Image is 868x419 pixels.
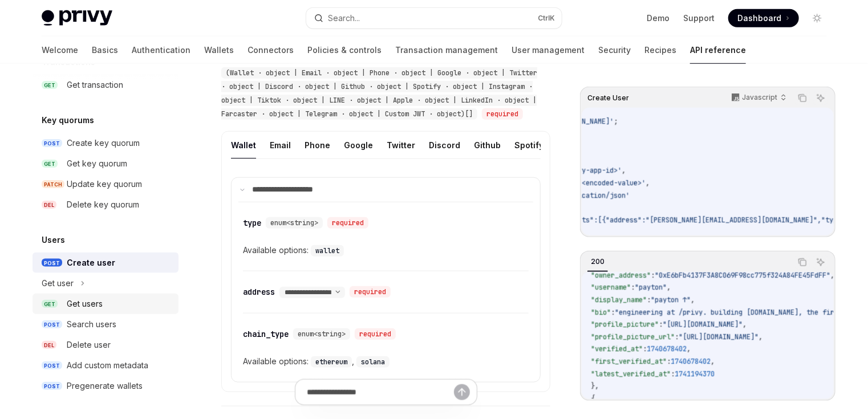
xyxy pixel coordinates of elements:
a: User management [512,36,585,64]
a: Dashboard [728,9,799,27]
button: Ask AI [813,91,828,105]
span: "0xE6bFb4137F3A8C069F98cc775f324A84FE45FdFF" [655,271,830,280]
button: Wallet [231,132,256,158]
a: Demo [647,13,670,24]
span: { [591,394,595,403]
span: : [611,308,615,317]
span: : [667,357,671,366]
code: solana [356,356,390,368]
a: GETGet key quorum [33,153,179,174]
span: enum<string> [270,218,318,227]
span: POST [42,320,62,329]
span: GET [42,160,58,168]
a: Basics [92,36,118,64]
div: required [482,108,523,120]
div: Delete key quorum [67,198,139,211]
img: light logo [42,10,112,26]
span: POST [42,361,62,370]
span: GET [42,300,58,308]
button: Ask AI [813,255,828,270]
button: Javascript [725,88,792,108]
span: "[URL][DOMAIN_NAME]" [663,320,743,329]
span: "username" [591,283,631,292]
a: Policies & controls [307,36,382,64]
span: : [643,344,647,353]
span: , [622,166,626,175]
span: "profile_picture_url" [591,332,675,341]
span: '<privy-app-id>' [558,166,622,175]
span: 'Basic <encoded-value>' [554,178,646,188]
span: POST [42,259,62,267]
span: , [759,332,762,341]
code: wallet [311,245,344,257]
div: Create user [67,256,115,270]
div: required [327,217,368,229]
div: required [355,328,396,340]
div: , [311,355,356,368]
div: Available options: [243,243,529,257]
span: , [711,357,715,366]
a: Welcome [42,36,78,64]
code: ethereum [311,356,352,368]
a: GETGet transaction [33,75,179,95]
a: Authentication [132,36,190,64]
p: Javascript [742,93,777,102]
a: POSTSearch users [33,314,179,335]
span: Ctrl K [538,14,555,23]
span: (Wallet · object | Email · object | Phone · object | Google · object | Twitter · object | Discord... [221,68,537,119]
button: Spotify [514,132,543,158]
span: : [675,332,679,341]
div: Search users [67,318,116,331]
div: Update key quorum [67,177,142,191]
span: enum<string> [298,329,346,339]
a: POSTCreate user [33,253,179,273]
div: Delete user [67,338,111,352]
div: chain_type [243,328,289,340]
div: type [243,217,261,229]
span: , [691,295,695,304]
div: required [350,286,391,298]
button: Search...CtrlK [306,8,562,29]
a: GETGet users [33,294,179,314]
a: Wallets [204,36,234,64]
a: POSTAdd custom metadata [33,355,179,376]
div: address [243,286,275,298]
span: , [667,283,671,292]
a: Transaction management [395,36,498,64]
div: Add custom metadata [67,359,148,372]
span: }, [591,381,599,390]
span: GET [42,81,58,90]
a: DELDelete key quorum [33,194,179,215]
span: "display_name" [591,295,647,304]
a: API reference [690,36,746,64]
button: Email [270,132,291,158]
span: "payton" [635,283,667,292]
button: Toggle dark mode [808,9,826,27]
button: Copy the contents from the code block [795,255,810,270]
a: Support [683,13,715,24]
button: Google [344,132,373,158]
a: Connectors [248,36,294,64]
span: "latest_verified_at" [591,369,671,379]
a: Security [598,36,631,64]
span: PATCH [42,180,64,189]
div: Get key quorum [67,157,127,170]
span: 1740678402 [647,344,687,353]
a: POSTCreate key quorum [33,133,179,153]
div: Get users [67,297,103,311]
span: ; [614,117,618,126]
button: Copy the contents from the code block [795,91,810,105]
span: "verified_at" [591,344,643,353]
span: "payton ↑" [651,295,691,304]
div: 200 [587,255,608,269]
a: PATCHUpdate key quorum [33,174,179,194]
span: 1741194370 [675,369,715,379]
span: : [651,271,655,280]
span: POST [42,139,62,148]
span: Dashboard [737,13,781,24]
span: 1740678402 [671,357,711,366]
span: DEL [42,341,56,349]
button: Discord [429,132,460,158]
a: DELDelete user [33,335,179,355]
a: POSTPregenerate wallets [33,376,179,396]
